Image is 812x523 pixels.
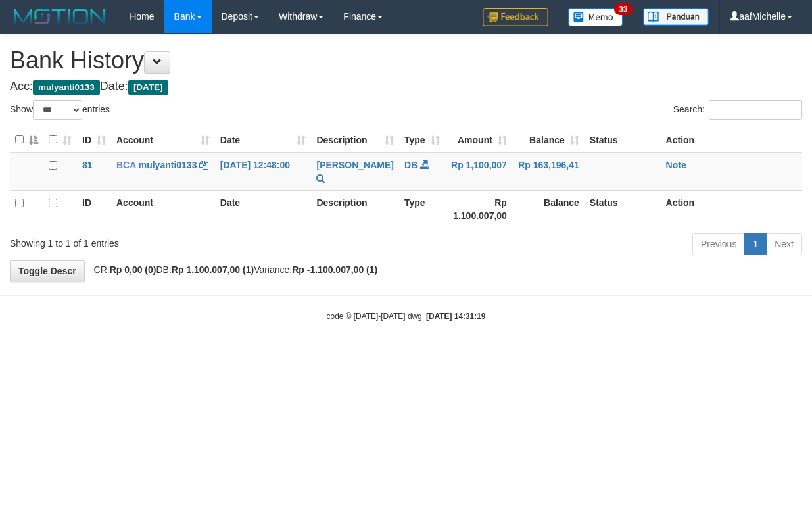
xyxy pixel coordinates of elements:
[585,127,661,153] th: Status
[139,160,197,170] a: mulyanti0133
[399,190,445,228] th: Type
[10,80,802,93] h4: Acc: Date:
[311,190,398,228] th: Description
[585,190,661,228] th: Status
[10,232,329,250] div: Showing 1 to 1 of 1 entries
[643,8,709,26] img: panduan.png
[766,233,802,255] a: Next
[673,100,802,120] label: Search:
[128,80,168,95] span: [DATE]
[512,127,585,153] th: Balance: activate to sort column ascending
[744,233,767,255] a: 1
[33,80,100,95] span: mulyanti0133
[110,264,156,275] strong: Rp 0,00 (0)
[172,264,254,275] strong: Rp 1.100.007,00 (1)
[215,127,312,153] th: Date: activate to sort column ascending
[87,264,378,275] span: CR: DB: Variance:
[10,7,110,26] img: MOTION_logo.png
[33,100,82,120] select: Showentries
[327,312,486,321] small: code © [DATE]-[DATE] dwg |
[292,264,377,275] strong: Rp -1.100.007,00 (1)
[426,312,485,321] strong: [DATE] 14:31:19
[311,127,398,153] th: Description: activate to sort column ascending
[483,8,548,26] img: Feedback.jpg
[215,190,312,228] th: Date
[77,127,111,153] th: ID: activate to sort column ascending
[661,127,802,153] th: Action
[10,100,110,120] label: Show entries
[512,190,585,228] th: Balance
[445,153,512,191] td: Rp 1,100,007
[709,100,802,120] input: Search:
[614,3,632,15] span: 33
[43,127,77,153] th: : activate to sort column ascending
[77,190,111,228] th: ID
[666,160,686,170] a: Note
[10,260,85,282] a: Toggle Descr
[445,190,512,228] th: Rp 1.100.007,00
[568,8,623,26] img: Button%20Memo.svg
[10,127,43,153] th: : activate to sort column descending
[116,160,136,170] span: BCA
[215,153,312,191] td: [DATE] 12:48:00
[111,127,215,153] th: Account: activate to sort column ascending
[199,160,208,170] a: Copy mulyanti0133 to clipboard
[10,47,802,74] h1: Bank History
[111,190,215,228] th: Account
[316,160,393,170] a: [PERSON_NAME]
[692,233,745,255] a: Previous
[404,160,418,170] span: DB
[399,127,445,153] th: Type: activate to sort column ascending
[512,153,585,191] td: Rp 163,196,41
[82,160,93,170] span: 81
[661,190,802,228] th: Action
[445,127,512,153] th: Amount: activate to sort column ascending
